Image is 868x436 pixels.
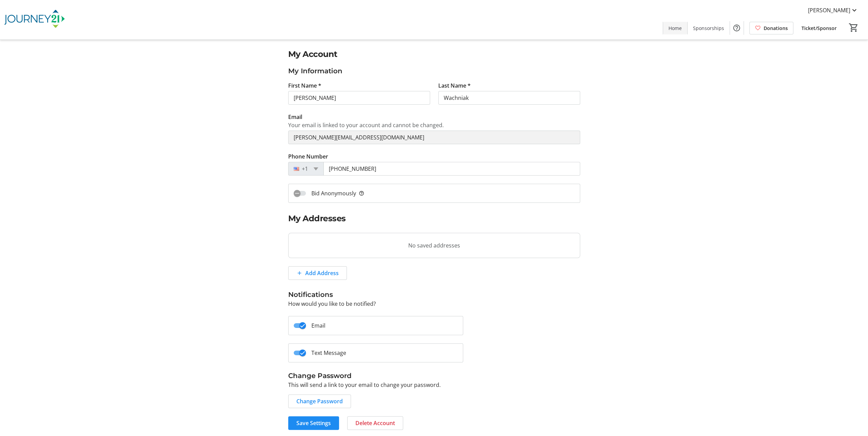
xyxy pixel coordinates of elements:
[288,381,580,389] p: This will send a link to your email to change your password.
[288,113,302,121] label: Email
[663,22,687,34] a: Home
[288,212,580,225] h2: My Addresses
[288,152,328,161] label: Phone Number
[288,289,580,300] h3: Notifications
[801,25,837,32] span: Ticket/Sponsor
[288,233,580,258] tr-blank-state: No saved addresses
[288,266,347,280] button: Add Address
[288,416,339,430] button: Save Settings
[749,22,793,34] a: Donations
[288,371,580,381] h3: Change Password
[296,397,343,405] span: Change Password
[730,21,744,35] button: Help
[359,189,364,197] mat-icon: help_outline
[764,25,788,32] span: Donations
[4,3,65,37] img: Journey21's Logo
[438,81,471,90] label: Last Name *
[288,121,580,129] div: Your email is linked to your account and cannot be changed.
[693,25,724,32] span: Sponsorships
[288,66,580,76] h3: My Information
[796,22,842,34] a: Ticket/Sponsor
[668,25,682,32] span: Home
[296,419,331,427] span: Save Settings
[305,269,339,277] span: Add Address
[848,21,860,34] button: Cart
[306,349,346,357] label: Text Message
[306,321,325,330] label: Email
[355,419,395,427] span: Delete Account
[808,6,850,14] span: [PERSON_NAME]
[803,5,864,16] button: [PERSON_NAME]
[311,189,364,197] span: Bid Anonymously
[288,81,321,90] label: First Name *
[288,394,351,408] button: Change Password
[288,48,580,60] h2: My Account
[347,416,403,430] button: Delete Account
[688,22,730,34] a: Sponsorships
[288,300,580,308] p: How would you like to be notified?
[323,162,580,176] input: (201) 555-0123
